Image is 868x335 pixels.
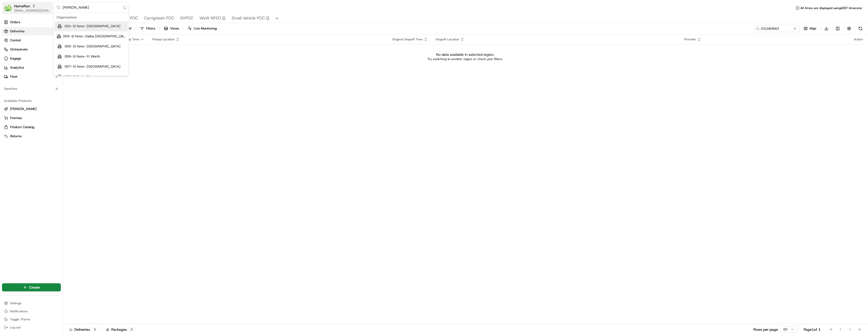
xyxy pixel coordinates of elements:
[45,78,55,82] span: [DATE]
[162,25,181,32] button: Views
[10,301,21,305] span: Settings
[801,25,819,32] button: Map
[4,4,12,12] img: HomeRun
[754,25,799,32] input: Type to search
[2,27,61,35] a: Deliveries
[11,48,20,57] img: 4281594248423_2fcf9dad9f2a874258b8_72.png
[2,54,61,63] button: Engage
[152,37,175,41] span: Pickup Location
[78,65,92,71] button: See all
[10,74,17,79] span: Fleet
[10,113,39,118] span: Knowledge Base
[138,25,157,32] button: Filters
[4,125,59,129] a: Product Catalog
[48,113,81,118] span: API Documentation
[2,300,61,307] button: Settings
[2,114,61,122] button: Promise
[16,78,41,82] span: [PERSON_NAME]
[69,327,98,332] div: Deliveries
[106,327,134,332] div: Packages
[810,26,816,31] span: Map
[4,134,59,138] a: Returns
[3,111,41,120] a: 📗Knowledge Base
[86,50,92,56] button: Start new chat
[10,56,21,61] span: Engage
[392,37,423,41] span: Original Dropoff Time
[2,97,61,105] div: Available Products
[55,14,128,21] div: Organizations
[10,107,37,111] span: [PERSON_NAME]
[684,37,696,41] span: Provider
[65,54,100,59] span: 006- El Fenix- Ft Worth
[2,105,61,113] button: [PERSON_NAME]
[804,327,821,332] div: Page 1 of 1
[2,85,61,93] div: Favorites
[10,20,20,24] span: Orders
[5,66,34,70] div: Past conversations
[23,53,69,57] div: We're available if you need us!
[4,107,59,111] a: [PERSON_NAME]
[2,64,61,72] a: Analytics
[854,37,863,41] div: Action
[10,317,30,321] span: Toggle Theme
[13,33,91,38] input: Got a question? Start typing here...
[2,45,61,53] button: Orchestrate
[10,309,28,313] span: Notifications
[2,36,61,44] button: Control
[10,47,28,52] span: Orchestrate
[10,116,22,120] span: Promise
[800,6,862,10] span: All times are displayed using AEST timezone
[427,57,503,61] p: Try switching to another region or check your filters.
[10,325,20,329] span: Log out
[2,18,61,26] a: Orders
[42,92,44,96] span: •
[2,283,61,291] button: Create
[146,26,155,31] span: Filters
[180,15,193,21] span: SVPOC
[185,25,219,32] button: Live Monitoring
[5,5,15,15] img: Nash
[144,15,174,21] span: Carrignbah POC
[857,25,864,32] button: Refresh
[2,123,61,131] button: Product Catalog
[753,327,778,332] p: Rows per page
[65,74,95,79] span: 008- El Fenix- Plano
[2,308,61,315] button: Notifications
[10,78,14,82] img: 1736555255976-a54dd68f-1ca7-489b-9aae-adbdc363a1c4
[5,73,13,81] img: Masood Aslam
[63,2,126,12] input: Search...
[50,125,61,129] span: Pylon
[42,78,44,82] span: •
[129,327,134,332] div: 0
[2,132,61,140] button: Returns
[36,125,61,129] a: Powered byPylon
[23,48,83,53] div: Start new chat
[130,15,138,21] span: POC
[10,134,21,138] span: Returns
[14,9,50,13] button: [EMAIL_ADDRESS][DOMAIN_NAME]
[2,73,61,81] button: Fleet
[63,34,126,39] span: 003- El Fenix- Dallas [GEOGRAPHIC_DATA][PERSON_NAME]
[14,4,30,9] button: HomeRun
[65,64,120,69] span: 007- El Fenix- [GEOGRAPHIC_DATA]
[232,15,265,21] span: Small Vehicle POC
[53,13,129,76] div: Suggestions
[5,48,14,57] img: 1736555255976-a54dd68f-1ca7-489b-9aae-adbdc363a1c4
[92,327,98,332] div: 0
[2,2,52,14] button: HomeRunHomeRun[EMAIL_ADDRESS][DOMAIN_NAME]
[16,92,41,96] span: [PERSON_NAME]
[41,111,83,120] a: 💻API Documentation
[199,15,221,21] span: WaW NFSO
[2,324,61,331] button: Log out
[2,316,61,323] button: Toggle Theme
[45,92,55,96] span: [DATE]
[436,52,494,57] p: No data available in selected region.
[10,38,21,43] span: Control
[5,20,92,28] p: Welcome 👋
[10,29,24,34] span: Deliveries
[436,37,459,41] span: Dropoff Location
[4,116,59,120] a: Promise
[5,113,9,117] div: 📗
